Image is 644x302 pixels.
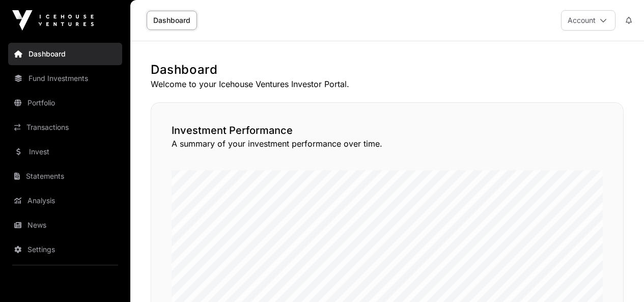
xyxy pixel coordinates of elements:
iframe: Chat Widget [593,253,644,302]
a: Statements [8,165,122,187]
p: Welcome to your Icehouse Ventures Investor Portal. [151,78,624,90]
button: Account [561,10,615,31]
h1: Dashboard [151,62,624,78]
a: Transactions [8,116,122,139]
a: Fund Investments [8,67,122,90]
a: Invest [8,141,122,163]
a: Dashboard [8,43,122,65]
p: A summary of your investment performance over time. [172,138,603,150]
a: News [8,214,122,236]
a: Portfolio [8,92,122,114]
a: Dashboard [147,11,197,30]
h2: Investment Performance [172,123,603,138]
a: Settings [8,238,122,261]
img: Icehouse Ventures Logo [12,10,94,31]
a: Analysis [8,189,122,212]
